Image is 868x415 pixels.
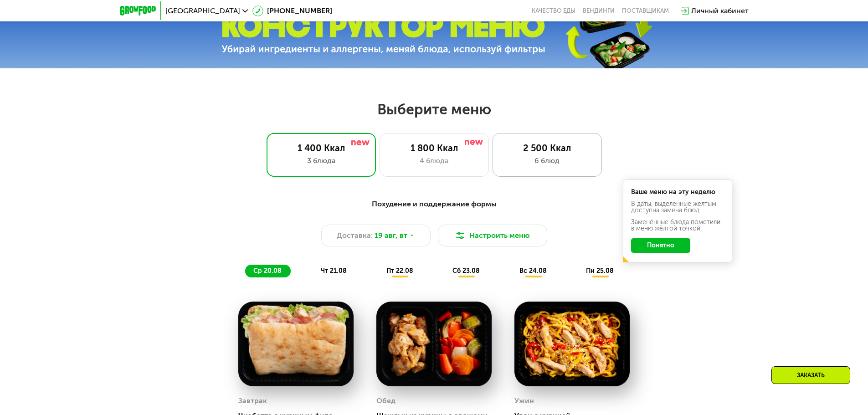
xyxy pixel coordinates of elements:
div: Ваше меню на эту неделю [631,189,724,195]
div: поставщикам [622,7,669,15]
div: Личный кабинет [691,5,749,16]
span: пт 22.08 [386,267,413,275]
div: 3 блюда [276,155,366,166]
div: Завтрак [238,394,267,408]
div: 1 400 Ккал [276,143,366,154]
div: 1 800 Ккал [389,143,479,154]
h2: Выберите меню [29,100,839,118]
span: чт 21.08 [321,267,347,275]
div: 6 блюд [502,155,592,166]
div: Ужин [514,394,534,408]
div: Заказать [771,366,850,384]
div: 2 500 Ккал [502,143,592,154]
span: 19 авг, вт [375,230,407,241]
span: вс 24.08 [519,267,547,275]
div: Заменённые блюда пометили в меню жёлтой точкой. [631,219,724,232]
span: [GEOGRAPHIC_DATA] [165,7,240,15]
div: Обед [376,394,395,408]
button: Понятно [631,238,690,253]
a: [PHONE_NUMBER] [252,5,332,16]
div: Похудение и поддержание формы [164,199,704,210]
span: сб 23.08 [452,267,480,275]
a: Качество еды [532,7,575,15]
a: Вендинги [583,7,615,15]
span: ср 20.08 [253,267,282,275]
button: Настроить меню [438,225,547,246]
span: Доставка: [337,230,373,241]
div: 4 блюда [389,155,479,166]
div: В даты, выделенные желтым, доступна замена блюд. [631,201,724,214]
span: пн 25.08 [586,267,614,275]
